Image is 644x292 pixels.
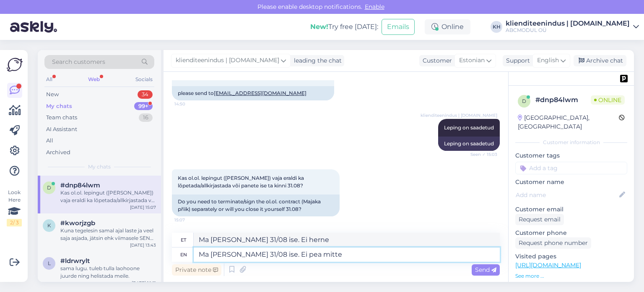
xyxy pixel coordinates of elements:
[194,233,500,247] textarea: Ma [PERSON_NAME] 31/08 ise. Ei herne
[60,257,90,265] span: #ldrwrylt
[134,102,153,110] div: 99+
[7,189,22,226] div: Look Here
[620,75,628,82] img: pd
[60,265,156,280] div: sama lugu. tuleb tulla laohoone juurde ning helistada meile.
[60,227,156,242] div: Kuna tegelesin samal ajal laste ja veel saja asjada, jätsin ehk viimasele SEND nupule vajutamata?
[515,151,627,160] p: Customer tags
[139,113,153,122] div: 16
[310,22,378,32] div: Try free [DATE]:
[515,205,627,214] p: Customer email
[419,56,452,65] div: Customer
[591,95,625,105] span: Online
[172,195,340,216] div: Do you need to terminate/sign the ol.ol. contract (Majaka přiik) separately or will you close it ...
[537,56,559,65] span: English
[60,182,100,189] span: #dnp84lwm
[174,217,206,223] span: 15:07
[425,19,470,34] div: Online
[88,163,111,171] span: My chats
[466,151,497,158] span: Seen ✓ 15:03
[138,90,153,99] div: 34
[515,229,627,237] p: Customer phone
[515,237,591,249] div: Request phone number
[491,21,502,33] div: KH
[382,19,415,35] button: Emails
[172,264,221,276] div: Private note
[574,55,626,66] div: Archive chat
[459,56,485,65] span: Estonian
[180,247,187,262] div: en
[176,56,279,65] span: klienditeenindus | [DOMAIN_NAME]
[181,233,186,247] div: et
[47,184,51,191] span: d
[515,252,627,261] p: Visited pages
[515,214,564,225] div: Request email
[44,74,54,85] div: All
[46,113,77,122] div: Team chats
[515,178,627,187] p: Customer name
[515,139,627,146] div: Customer information
[7,219,22,226] div: 2 / 3
[516,190,618,200] input: Add name
[60,189,156,204] div: Kas ol.ol. lepingut ([PERSON_NAME]) vaja eraldi ka lõpetada/allkirjastada või panete ise ta kinni...
[421,112,497,118] span: klienditeenindus | [DOMAIN_NAME]
[46,102,72,110] div: My chats
[515,162,627,174] input: Add a tag
[515,272,627,280] p: See more ...
[130,242,156,248] div: [DATE] 13:43
[46,137,53,145] div: All
[214,90,306,96] a: [EMAIL_ADDRESS][DOMAIN_NAME]
[291,56,342,65] div: leading the chat
[194,247,500,262] textarea: Ma [PERSON_NAME] 31/08 ise. Ei pea mit
[515,261,581,269] a: [URL][DOMAIN_NAME]
[86,74,101,85] div: Web
[535,95,591,105] div: # dnp84lwm
[52,58,105,66] span: Search customers
[48,260,51,266] span: l
[172,86,334,100] div: please send to
[444,124,494,131] span: Leping on saadetud
[518,113,619,131] div: [GEOGRAPHIC_DATA], [GEOGRAPHIC_DATA]
[522,98,526,104] span: d
[362,3,387,11] span: Enable
[134,74,154,85] div: Socials
[475,266,496,274] span: Send
[60,219,95,227] span: #kworjzgb
[503,56,530,65] div: Support
[132,280,156,286] div: [DATE] 10:11
[178,175,305,189] span: Kas ol.ol. lepingut ([PERSON_NAME]) vaja eraldi ka lõpetada/allkirjastada või panete ise ta kinni...
[438,137,500,151] div: Leping on saadetud
[47,222,51,229] span: k
[46,90,59,99] div: New
[506,20,630,27] div: klienditeenindus | [DOMAIN_NAME]
[506,20,639,34] a: klienditeenindus | [DOMAIN_NAME]ABCMODUL OÜ
[174,101,206,107] span: 14:50
[46,125,77,134] div: AI Assistant
[46,148,70,157] div: Archived
[130,204,156,210] div: [DATE] 15:07
[310,23,328,31] b: New!
[7,57,23,73] img: Askly Logo
[506,27,630,34] div: ABCMODUL OÜ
